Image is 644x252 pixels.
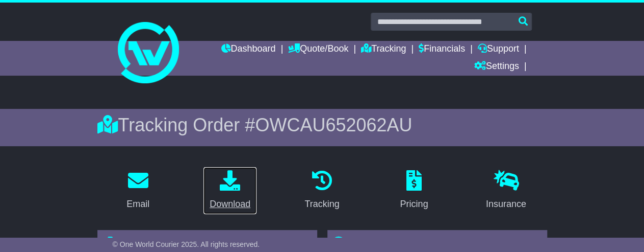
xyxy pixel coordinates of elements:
[419,41,465,58] a: Financials
[479,167,533,215] a: Insurance
[288,41,348,58] a: Quote/Book
[97,114,547,136] div: Tracking Order #
[478,41,519,58] a: Support
[304,197,339,211] div: Tracking
[210,197,250,211] div: Download
[400,197,428,211] div: Pricing
[361,41,406,58] a: Tracking
[113,240,260,248] span: © One World Courier 2025. All rights reserved.
[393,167,434,215] a: Pricing
[221,41,275,58] a: Dashboard
[120,167,156,215] a: Email
[203,167,257,215] a: Download
[255,114,412,135] span: OWCAU652062AU
[298,167,346,215] a: Tracking
[486,197,526,211] div: Insurance
[126,197,149,211] div: Email
[474,58,519,76] a: Settings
